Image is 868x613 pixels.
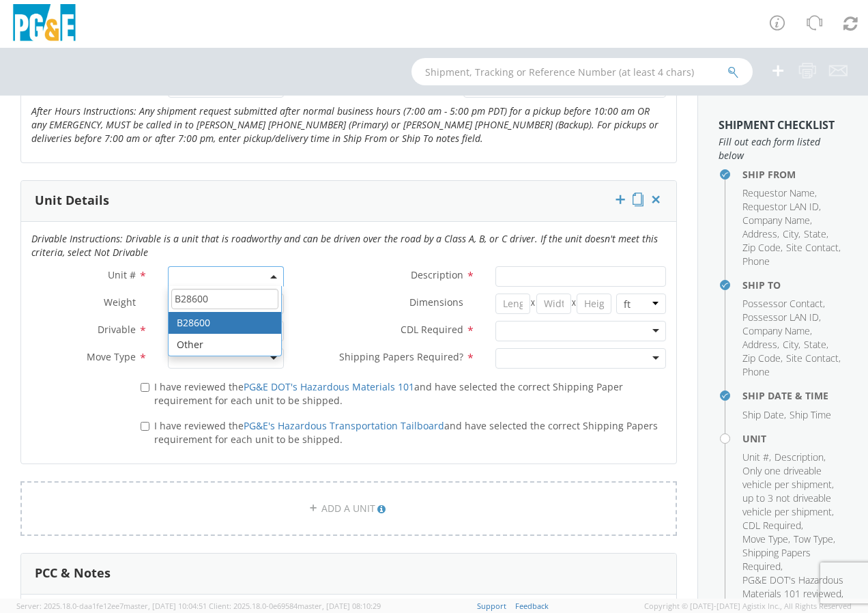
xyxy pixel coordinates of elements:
li: B28600 [169,312,281,334]
span: X [571,294,577,314]
span: State [804,338,826,351]
span: I have reviewed the and have selected the correct Shipping Papers requirement for each unit to be... [154,419,658,446]
span: Address [742,227,777,240]
span: Unit # [108,268,136,281]
li: , [742,352,783,365]
li: , [786,352,841,365]
span: Phone [742,255,770,268]
span: Zip Code [742,241,781,254]
h3: Unit Details [35,194,109,208]
input: Length [495,294,530,314]
span: Description [775,451,824,464]
img: pge-logo-06675f144f4cfa6a6814.png [10,4,78,44]
span: CDL Required [742,519,801,532]
span: Shipping Papers Required? [339,350,463,363]
li: Other [169,334,281,356]
span: City [783,338,798,351]
li: , [742,186,817,200]
li: , [775,451,826,464]
li: , [742,214,812,227]
span: Copyright © [DATE]-[DATE] Agistix Inc., All Rights Reserved [644,601,852,612]
h4: Ship Date & Time [742,390,848,401]
li: , [742,519,803,532]
input: Width [536,294,571,314]
span: master, [DATE] 10:04:51 [124,601,207,611]
span: Move Type [742,532,788,545]
li: , [783,227,800,241]
span: Drivable [98,323,136,336]
li: , [742,227,779,241]
a: Support [477,601,506,611]
li: , [742,532,790,546]
strong: Shipment Checklist [719,117,835,132]
li: , [742,200,821,214]
li: , [742,297,825,311]
span: Weight [104,296,136,309]
span: Tow Type [794,532,833,545]
a: PG&E DOT's Hazardous Materials 101 [244,380,414,393]
span: Company Name [742,324,810,337]
span: Possessor LAN ID [742,311,819,324]
span: City [783,227,798,240]
span: Zip Code [742,352,781,365]
li: , [742,324,812,338]
li: , [804,227,828,241]
li: , [742,311,821,324]
span: CDL Required [401,323,463,336]
span: Fill out each form listed below [719,135,848,162]
li: , [804,338,828,352]
span: Ship Date [742,408,784,421]
li: , [786,241,841,255]
span: Move Type [87,350,136,363]
i: Drivable Instructions: Drivable is a unit that is roadworthy and can be driven over the road by a... [31,232,658,259]
input: Height [577,294,611,314]
span: Site Contact [786,241,839,254]
input: I have reviewed thePG&E DOT's Hazardous Materials 101and have selected the correct Shipping Paper... [141,383,149,392]
span: PG&E DOT's Hazardous Materials 101 reviewed [742,573,843,600]
li: , [742,338,779,352]
li: , [742,241,783,255]
span: Site Contact [786,352,839,365]
span: I have reviewed the and have selected the correct Shipping Paper requirement for each unit to be ... [154,380,623,407]
h4: Unit [742,433,848,444]
li: , [742,573,844,601]
li: , [742,464,844,519]
span: Phone [742,365,770,378]
input: I have reviewed thePG&E's Hazardous Transportation Tailboardand have selected the correct Shippin... [141,422,149,431]
h4: Ship To [742,280,848,290]
li: , [783,338,800,352]
span: Company Name [742,214,810,227]
li: , [742,546,844,573]
span: Ship Time [790,408,831,421]
span: Dimensions [409,296,463,309]
input: Shipment, Tracking or Reference Number (at least 4 chars) [411,58,753,85]
a: ADD A UNIT [20,481,677,536]
h3: PCC & Notes [35,567,111,580]
span: Server: 2025.18.0-daa1fe12ee7 [16,601,207,611]
span: master, [DATE] 08:10:29 [298,601,381,611]
span: Only one driveable vehicle per shipment, up to 3 not driveable vehicle per shipment [742,464,834,518]
span: Shipping Papers Required [742,546,811,573]
span: Requestor LAN ID [742,200,819,213]
span: Address [742,338,777,351]
span: Description [411,268,463,281]
span: Client: 2025.18.0-0e69584 [209,601,381,611]
a: Feedback [515,601,549,611]
span: State [804,227,826,240]
span: Unit # [742,451,769,464]
h4: Ship From [742,169,848,180]
li: , [742,451,771,464]
li: , [742,408,786,422]
a: PG&E's Hazardous Transportation Tailboard [244,419,444,432]
span: X [530,294,536,314]
span: Requestor Name [742,186,815,199]
span: Possessor Contact [742,297,823,310]
i: After Hours Instructions: Any shipment request submitted after normal business hours (7:00 am - 5... [31,104,659,145]
li: , [794,532,835,546]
